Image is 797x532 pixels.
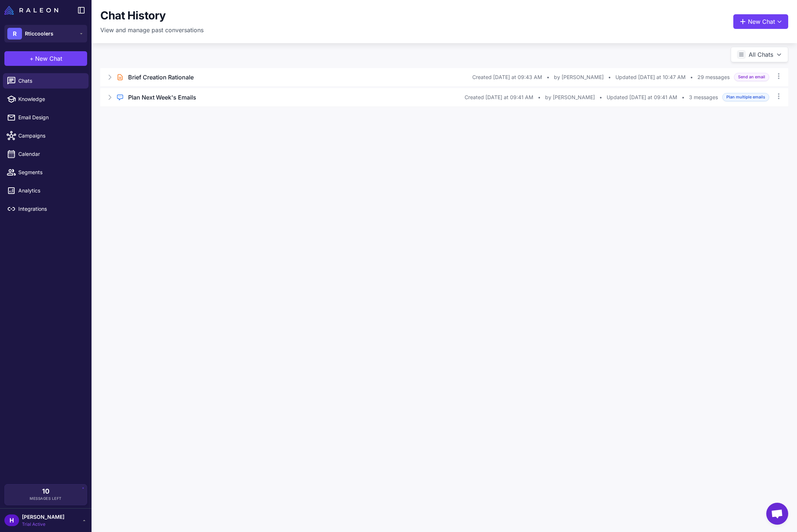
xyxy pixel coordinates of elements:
[3,128,89,143] a: Campaigns
[25,30,53,38] span: Rticcoolers
[733,14,788,29] button: New Chat
[30,54,34,63] span: +
[472,73,542,81] span: Created [DATE] at 09:43 AM
[100,9,165,23] h1: Chat History
[4,514,19,526] div: H
[42,488,49,495] span: 10
[18,205,83,213] span: Integrations
[22,521,64,528] span: Trial Active
[722,93,769,101] span: Plan multiple emails
[615,73,686,81] span: Updated [DATE] at 10:47 AM
[18,77,83,85] span: Chats
[18,132,83,140] span: Campaigns
[30,496,62,501] span: Messages Left
[766,503,788,525] div: Open chat
[22,513,64,521] span: [PERSON_NAME]
[7,28,22,40] div: R
[689,93,718,101] span: 3 messages
[547,73,550,81] span: •
[608,73,611,81] span: •
[682,93,685,101] span: •
[35,54,62,63] span: New Chat
[3,201,89,217] a: Integrations
[697,73,730,81] span: 29 messages
[18,113,83,121] span: Email Design
[545,93,595,101] span: by [PERSON_NAME]
[690,73,693,81] span: •
[4,6,61,15] a: Raleon Logo
[465,93,533,101] span: Created [DATE] at 09:41 AM
[128,73,194,82] h3: Brief Creation Rationale
[3,91,89,107] a: Knowledge
[731,47,788,62] button: All Chats
[599,93,602,101] span: •
[3,73,89,89] a: Chats
[554,73,604,81] span: by [PERSON_NAME]
[18,168,83,176] span: Segments
[3,146,89,162] a: Calendar
[607,93,677,101] span: Updated [DATE] at 09:41 AM
[3,165,89,180] a: Segments
[734,73,769,81] span: Send an email
[4,25,87,42] button: RRticcoolers
[538,93,541,101] span: •
[100,26,204,34] p: View and manage past conversations
[3,110,89,125] a: Email Design
[18,187,83,195] span: Analytics
[3,183,89,198] a: Analytics
[4,6,58,15] img: Raleon Logo
[18,95,83,103] span: Knowledge
[18,150,83,158] span: Calendar
[4,51,87,66] button: +New Chat
[128,93,196,102] h3: Plan Next Week's Emails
